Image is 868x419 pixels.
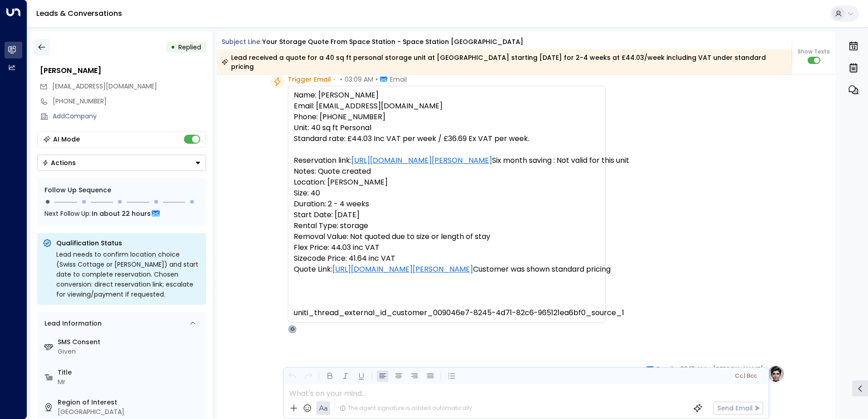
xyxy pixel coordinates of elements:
[92,209,151,219] span: In about 22 hours
[656,365,673,374] span: Email
[286,370,298,382] button: Undo
[375,75,378,84] span: •
[351,155,492,166] a: [URL][DOMAIN_NAME][PERSON_NAME]
[333,75,335,84] span: •
[37,155,206,171] button: Actions
[302,370,314,382] button: Redo
[41,319,102,328] div: Lead Information
[53,112,206,121] div: AddCompany
[744,373,745,379] span: |
[340,404,472,412] div: The agent signature is added automatically
[767,365,785,383] img: profile-logo.png
[58,337,202,347] label: SMS Consent
[58,407,202,417] div: [GEOGRAPHIC_DATA]
[58,377,202,387] div: Mr
[40,65,206,76] div: [PERSON_NAME]
[178,43,201,52] span: Replied
[709,365,711,374] span: •
[56,239,201,248] p: Qualification Status
[53,97,206,106] div: [PHONE_NUMBER]
[58,368,202,377] label: Title
[288,325,297,334] div: O
[44,185,199,195] div: Follow Up Sequence
[44,209,199,219] div: Next Follow Up:
[680,365,706,374] span: 03:16 AM
[294,90,600,318] pre: Name: [PERSON_NAME] Email: [EMAIL_ADDRESS][DOMAIN_NAME] Phone: [PHONE_NUMBER] Unit: 40 sq ft Pers...
[713,365,763,374] span: [PERSON_NAME]
[345,75,373,84] span: 03:09 AM
[171,39,175,55] div: •
[340,75,342,84] span: •
[735,373,756,379] span: Cc Bcc
[56,249,201,299] div: Lead needs to confirm location choice (Swiss Cottage or [PERSON_NAME]) and start date to complete...
[332,264,473,275] a: [URL][DOMAIN_NAME][PERSON_NAME]
[52,82,157,91] span: tompascall@me.com
[36,8,122,19] a: Leads & Conversations
[37,155,206,171] div: Button group with a nested menu
[42,159,76,167] div: Actions
[222,37,261,46] span: Subject Line:
[262,37,523,47] div: Your storage quote from Space Station - Space Station [GEOGRAPHIC_DATA]
[798,48,830,56] span: Show Texts
[58,347,202,356] div: Given
[222,53,787,71] div: Lead received a quote for a 40 sq ft personal storage unit at [GEOGRAPHIC_DATA] starting [DATE] f...
[676,365,678,374] span: •
[58,398,202,407] label: Region of Interest
[53,135,80,144] div: AI Mode
[390,75,407,84] span: Email
[288,75,331,84] span: Trigger Email
[731,372,760,380] button: Cc|Bcc
[52,82,157,91] span: [EMAIL_ADDRESS][DOMAIN_NAME]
